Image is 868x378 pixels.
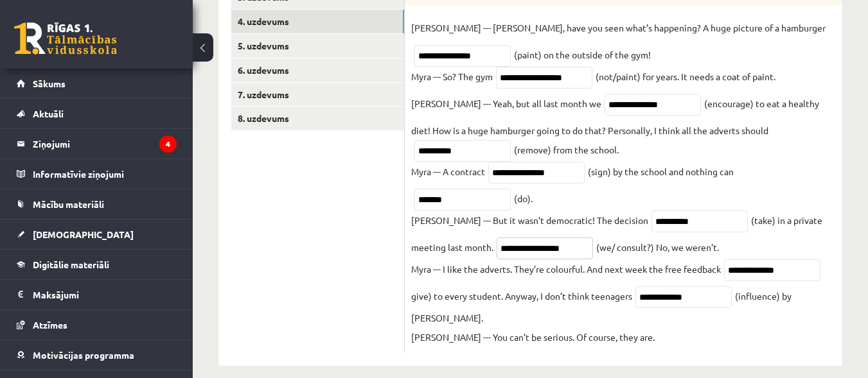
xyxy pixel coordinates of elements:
[33,259,109,270] span: Digitālie materiāli
[17,310,177,339] a: Atzīmes
[33,349,134,361] span: Motivācijas programma
[159,135,177,153] i: 4
[17,159,177,189] a: Informatīvie ziņojumi
[231,10,404,33] a: 4. uzdevums
[33,78,66,89] span: Sākums
[33,280,177,309] legend: Maksājumi
[33,108,64,119] span: Aktuāli
[17,99,177,128] a: Aktuāli
[33,159,177,189] legend: Informatīvie ziņojumi
[411,67,493,86] p: Myra --- So? The gym
[411,210,648,230] p: [PERSON_NAME] --- But it wasn’t democratic! The decision
[17,219,177,249] a: [DEMOGRAPHIC_DATA]
[17,280,177,309] a: Maksājumi
[33,198,104,210] span: Mācību materiāli
[411,18,836,347] fieldset: (paint) on the outside of the gym! (not/paint) for years. It needs a coat of paint. (encourage) t...
[33,129,177,159] legend: Ziņojumi
[17,69,177,98] a: Sākums
[231,58,404,82] a: 6. uzdevums
[411,259,721,279] p: Myra --- I like the adverts. They’re colourful. And next week the free feedback
[33,319,67,331] span: Atzīmes
[231,34,404,58] a: 5. uzdevums
[17,189,177,219] a: Mācību materiāli
[17,340,177,370] a: Motivācijas programma
[411,162,485,181] p: Myra --- A contract
[33,228,134,240] span: [DEMOGRAPHIC_DATA]
[17,250,177,279] a: Digitālie materiāli
[231,83,404,107] a: 7. uzdevums
[411,18,826,37] p: [PERSON_NAME] --- [PERSON_NAME], have you seen what’s happening? A huge picture of a hamburger
[14,22,117,55] a: Rīgas 1. Tālmācības vidusskola
[411,94,601,113] p: [PERSON_NAME] --- Yeah, but all last month we
[231,107,404,130] a: 8. uzdevums
[17,129,177,159] a: Ziņojumi4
